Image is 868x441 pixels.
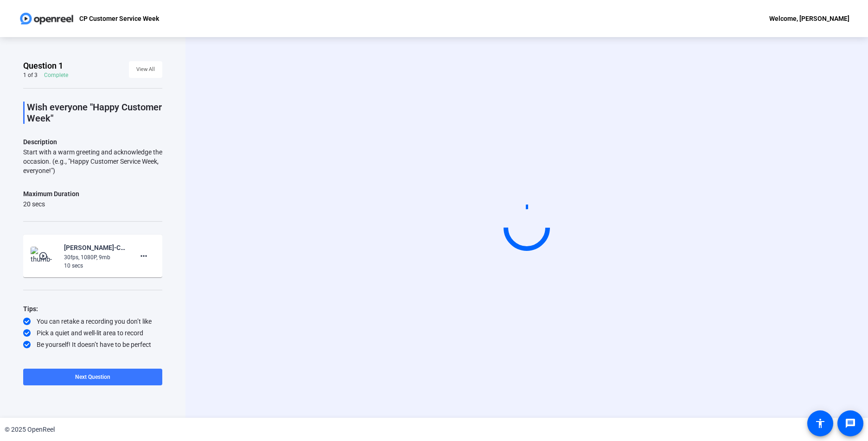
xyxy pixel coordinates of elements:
[23,317,162,326] div: You can retake a recording you don’t like
[23,369,162,385] button: Next Question
[64,253,126,262] div: 30fps, 1080P, 9mb
[136,63,155,77] span: View All
[23,147,162,175] div: Start with a warm greeting and acknowledge the occasion. (e.g., "Happy Customer Service Week, eve...
[769,13,849,24] div: Welcome, [PERSON_NAME]
[79,13,159,24] p: CP Customer Service Week
[5,425,55,435] div: © 2025 OpenReel
[23,188,79,199] div: Maximum Duration
[64,262,126,270] div: 10 secs
[23,303,162,314] div: Tips:
[19,9,75,28] img: OpenReel logo
[23,199,79,209] div: 20 secs
[44,71,68,79] div: Complete
[129,61,162,78] button: View All
[27,102,162,124] p: Wish everyone "Happy Customer Week"
[23,71,38,79] div: 1 of 3
[845,418,856,429] mat-icon: message
[31,247,58,265] img: thumb-nail
[23,340,162,349] div: Be yourself! It doesn’t have to be perfect
[138,250,149,262] mat-icon: more_horiz
[38,251,50,261] mat-icon: play_circle_outline
[23,136,162,147] p: Description
[23,328,162,338] div: Pick a quiet and well-lit area to record
[64,242,126,253] div: [PERSON_NAME]-Customer Service Week 2025-CP Customer Service Week-1759439086884-webcam
[815,418,826,429] mat-icon: accessibility
[75,374,110,380] span: Next Question
[23,60,63,71] span: Question 1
